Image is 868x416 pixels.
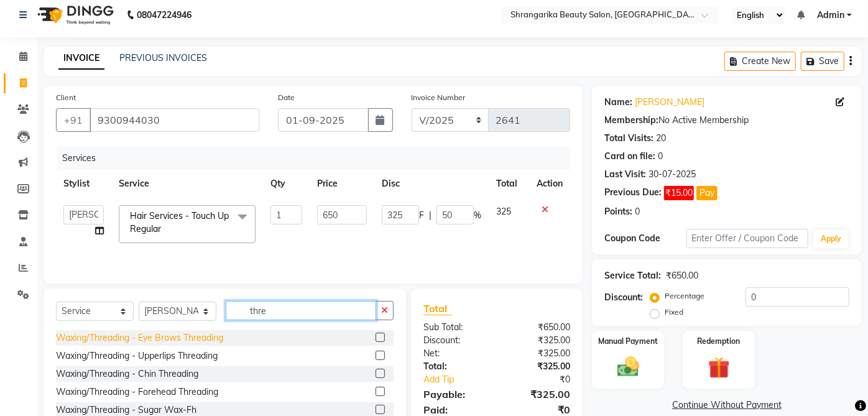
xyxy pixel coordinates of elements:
input: Search by Name/Mobile/Email/Code [90,108,259,132]
div: Total Visits: [604,132,653,145]
div: Card on file: [604,150,655,163]
div: ₹650.00 [497,321,579,334]
div: Sub Total: [414,321,497,334]
div: 0 [658,150,663,163]
div: 20 [656,132,666,145]
div: Net: [414,347,497,360]
span: % [474,209,481,222]
div: ₹325.00 [497,387,579,402]
input: Search or Scan [226,301,376,320]
div: Last Visit: [604,168,646,181]
div: Service Total: [604,269,661,282]
th: Disc [374,170,489,198]
button: Pay [696,186,718,200]
button: +91 [56,108,91,132]
th: Price [310,170,374,198]
div: Waxing/Threading - Upperlips Threading [56,349,218,363]
div: 30-07-2025 [649,168,696,181]
div: No Active Membership [604,114,849,127]
div: Coupon Code [604,232,686,245]
a: PREVIOUS INVOICES [119,52,207,63]
th: Stylist [56,170,111,198]
span: | [429,209,432,222]
button: Save [801,52,844,71]
a: INVOICE [58,47,104,70]
span: F [419,209,424,222]
div: Payable: [414,387,497,402]
label: Fixed [665,307,683,318]
img: _cash.svg [611,354,646,379]
span: ₹15.00 [664,186,694,200]
span: Total [423,302,452,315]
th: Total [489,170,529,198]
div: Points: [604,205,632,218]
div: ₹325.00 [497,334,579,347]
div: ₹325.00 [497,347,579,360]
label: Invoice Number [412,92,466,103]
a: Add Tip [414,373,510,386]
th: Service [111,170,263,198]
img: _gift.svg [701,354,737,382]
button: Apply [813,229,849,248]
span: Admin [817,9,844,22]
div: Waxing/Threading - Forehead Threading [56,386,218,399]
div: 0 [635,205,640,218]
label: Redemption [698,336,741,347]
button: Create New [724,52,796,71]
label: Percentage [665,290,704,302]
div: Previous Due: [604,186,662,200]
span: Hair Services - Touch Up Regular [130,210,229,234]
a: [PERSON_NAME] [635,96,704,109]
div: Total: [414,360,497,373]
div: Name: [604,96,632,109]
div: Membership: [604,114,658,127]
a: x [161,223,167,234]
span: 325 [496,206,511,217]
label: Date [278,92,295,103]
div: ₹325.00 [497,360,579,373]
th: Qty [263,170,309,198]
div: Waxing/Threading - Eye Brows Threading [56,331,223,344]
div: Waxing/Threading - Chin Threading [56,367,198,381]
div: ₹650.00 [666,269,698,282]
div: ₹0 [510,373,579,386]
div: Services [57,147,579,170]
label: Manual Payment [598,336,658,347]
label: Client [56,92,76,103]
th: Action [529,170,570,198]
input: Enter Offer / Coupon Code [686,229,809,248]
div: Discount: [604,291,643,304]
div: Discount: [414,334,497,347]
a: Continue Without Payment [594,399,859,412]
